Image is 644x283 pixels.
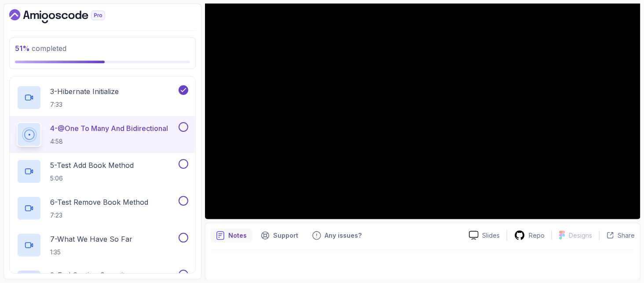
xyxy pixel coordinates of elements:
button: 7-What We Have So Far1:35 [17,233,188,258]
a: Dashboard [9,9,125,23]
p: Repo [529,231,545,240]
button: 6-Test Remove Book Method7:23 [17,196,188,221]
p: 5:06 [50,174,134,183]
p: 4 - @One To Many And Bidirectional [50,123,168,134]
button: Share [599,231,635,240]
p: 7:33 [50,100,119,109]
p: 7:23 [50,211,148,220]
p: 3 - Hibernate Initialize [50,86,119,97]
p: 7 - What We Have So Far [50,234,132,244]
p: Designs [569,231,592,240]
a: Slides [462,231,507,240]
button: 3-Hibernate Initialize7:33 [17,85,188,110]
span: completed [15,44,66,53]
button: 4-@One To Many And Bidirectional4:58 [17,122,188,147]
p: 6 - Test Remove Book Method [50,197,148,207]
p: 5 - Test Add Book Method [50,160,134,171]
p: 8 - End Section Commit [50,270,125,280]
span: 51 % [15,44,30,53]
p: Slides [482,231,500,240]
p: Share [618,231,635,240]
p: 1:35 [50,248,132,257]
a: Repo [507,230,552,241]
button: 5-Test Add Book Method5:06 [17,159,188,184]
p: 4:58 [50,137,168,146]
